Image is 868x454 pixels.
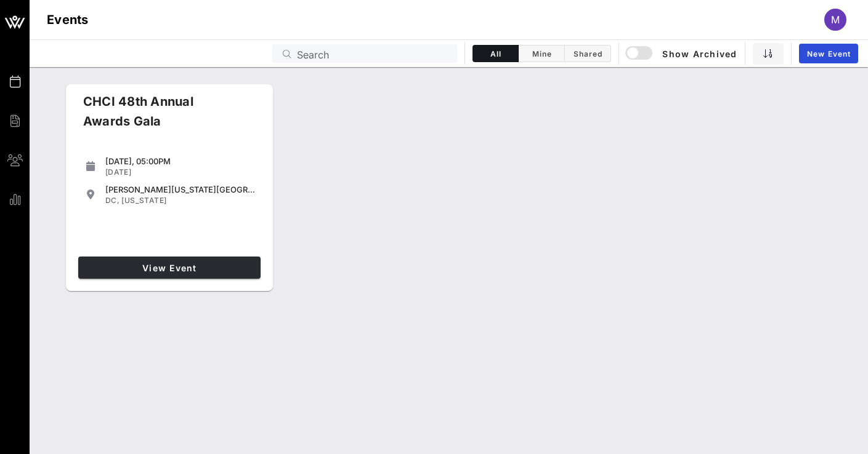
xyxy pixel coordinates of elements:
span: M [831,14,840,26]
button: Shared [565,45,611,62]
span: Show Archived [627,46,737,61]
div: CHCI 48th Annual Awards Gala [73,92,247,141]
div: M [824,9,846,31]
button: Mine [519,45,565,62]
a: View Event [78,257,261,279]
span: All [481,49,511,58]
span: View Event [83,263,256,273]
div: [DATE] [105,167,256,177]
button: All [473,45,519,62]
div: [DATE], 05:00PM [105,156,256,166]
a: New Event [799,44,858,63]
span: Shared [572,49,603,58]
span: [US_STATE] [121,196,166,205]
span: DC, [105,196,120,205]
div: [PERSON_NAME][US_STATE][GEOGRAPHIC_DATA] [105,185,256,194]
span: New Event [806,49,851,58]
button: Show Archived [627,42,737,65]
span: Mine [526,49,557,58]
h1: Events [47,10,89,30]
